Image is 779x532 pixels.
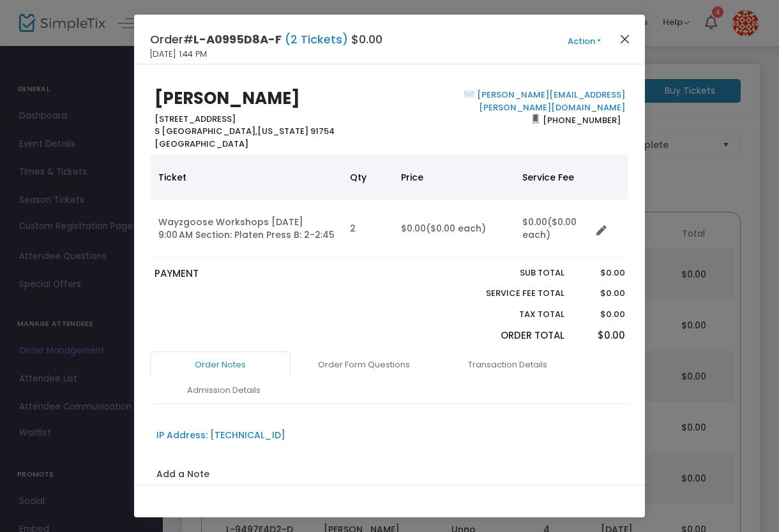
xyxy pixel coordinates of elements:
[150,48,207,61] span: [DATE] 1:44 PM
[151,200,342,258] td: Wayzgoose Workshops [DATE] 9:00 AM Section: Platen Press B: 2-2:45
[393,155,515,200] th: Price
[155,87,300,110] b: [PERSON_NAME]
[426,222,486,235] span: ($0.00 each)
[282,31,351,47] span: (2 Tickets)
[456,267,564,279] p: Sub total
[193,31,282,47] span: L-A0995D8A-F
[577,308,624,321] p: $0.00
[153,377,294,404] a: Admission Details
[155,267,384,281] p: PAYMENT
[515,155,591,200] th: Service Fee
[151,155,342,200] th: Ticket
[515,200,591,258] td: $0.00
[342,200,393,258] td: 2
[456,329,564,343] p: Order Total
[437,351,578,378] a: Transaction Details
[474,89,625,114] a: [PERSON_NAME][EMAIL_ADDRESS][PERSON_NAME][DOMAIN_NAME]
[617,31,633,47] button: Close
[294,351,434,378] a: Order Form Questions
[150,31,382,48] h4: Order# $0.00
[156,468,209,484] label: Add a Note
[342,155,393,200] th: Qty
[456,308,564,321] p: Tax Total
[150,351,291,378] a: Order Notes
[156,429,285,442] div: IP Address: [TECHNICAL_ID]
[546,34,623,48] button: Action
[539,110,625,130] span: [PHONE_NUMBER]
[577,267,624,279] p: $0.00
[155,113,335,150] b: [STREET_ADDRESS] [US_STATE] 91754 [GEOGRAPHIC_DATA]
[522,216,577,241] span: ($0.00 each)
[151,155,628,258] div: Data table
[393,200,515,258] td: $0.00
[155,125,257,137] span: S [GEOGRAPHIC_DATA],
[577,287,624,300] p: $0.00
[456,287,564,300] p: Service Fee Total
[577,329,624,343] p: $0.00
